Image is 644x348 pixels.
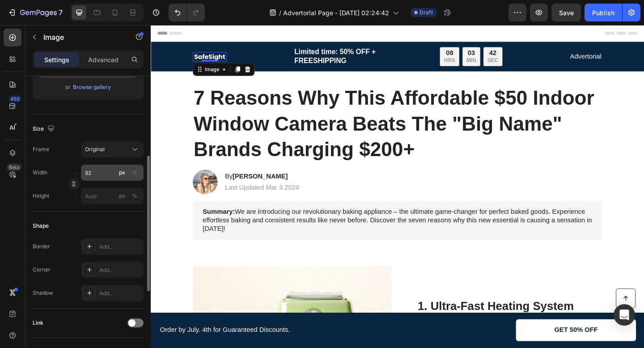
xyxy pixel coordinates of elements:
div: 450 [8,95,21,102]
div: Image [57,44,76,52]
div: 42 [366,26,378,35]
iframe: Design area [151,25,644,348]
div: % [132,192,137,200]
button: Publish [585,4,622,21]
input: px% [81,165,144,181]
span: Draft [419,8,433,17]
h1: Rich Text Editor. Editing area: main [46,65,491,150]
div: Publish [592,8,614,17]
span: Save [559,9,574,17]
div: Undo/Redo [169,4,205,21]
span: / [279,8,281,17]
button: Save [551,4,581,21]
strong: [PERSON_NAME] [89,161,149,168]
button: % [117,191,127,201]
h2: By [80,159,162,170]
div: 03 [343,26,354,35]
div: Corner [33,266,51,274]
div: Add... [99,266,141,274]
div: px [119,192,125,200]
button: Original [81,141,144,157]
div: Shadow [33,289,53,297]
p: We are introducing our revolutionary baking appliance – the ultimate game-changer for perfect bak... [56,199,480,226]
div: px [119,169,125,177]
div: Border [33,242,50,250]
span: Original [85,145,105,153]
p: Last Updated Mar 3.2024 [80,173,161,182]
p: MIN [343,35,354,43]
p: Limited time: 50% OFF + FREESHIPPING [156,25,303,44]
p: Settings [44,55,69,64]
div: Browse gallery [73,83,111,91]
p: 7 [59,7,63,18]
div: % [132,169,137,177]
strong: Summary: [56,199,91,207]
div: Link [33,319,43,327]
div: Size [33,123,56,135]
div: Add... [99,243,141,251]
p: GET 50% OFF [439,327,486,337]
div: Shape [33,222,49,230]
button: 7 [4,4,67,21]
p: Advanced [88,55,119,64]
p: Order by July. 4th for Guaranteed Discounts. [10,327,267,337]
div: 08 [319,26,331,35]
p: Advertorial [456,30,490,39]
input: px% [81,188,144,204]
a: GET 50% OFF [397,320,528,344]
img: gempages_432750572815254551-0dd52757-f501-4f5a-9003-85088b00a725.webp [46,157,72,184]
button: px [129,167,140,178]
label: Frame [33,145,49,153]
label: Height [33,192,49,200]
button: px [129,191,140,201]
p: SEC [366,35,378,43]
button: Browse gallery [72,83,111,92]
h2: 1. Ultra-Fast Heating System [289,297,491,314]
p: 7 Reasons Why This Affordable $50 Indoor Window Camera Beats The "Big Name" Brands Charging $200+ [47,66,490,149]
label: Width [33,169,47,177]
span: or [65,82,71,93]
p: HRS [319,35,331,43]
div: Add... [99,289,141,297]
div: Beta [7,164,21,171]
button: % [117,167,127,178]
img: gempages_586382183044743965-18df903f-3634-4a2d-97af-768f2f7c6a93.png [46,30,82,40]
span: Advertorial Page - [DATE] 02:24:42 [283,8,389,17]
div: Open Intercom Messenger [614,304,635,326]
p: Image [43,32,119,42]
